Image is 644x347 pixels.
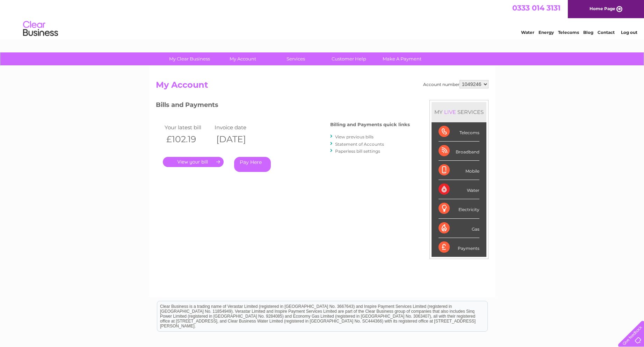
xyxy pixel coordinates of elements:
a: Customer Help [320,52,378,65]
a: My Clear Business [161,52,218,65]
div: Telecoms [439,122,479,142]
a: View previous bills [335,134,374,139]
a: Blog [583,30,593,35]
td: Your latest bill [163,123,213,132]
div: Mobile [439,161,479,180]
a: Energy [538,30,554,35]
div: MY SERVICES [432,102,486,122]
a: . [163,157,224,167]
div: Electricity [439,199,479,218]
div: LIVE [443,109,457,115]
a: Water [521,30,534,35]
th: [DATE] [213,132,263,146]
a: Services [267,52,325,65]
h4: Billing and Payments quick links [330,122,410,127]
a: Pay Here [234,157,271,172]
h2: My Account [156,80,489,93]
div: Payments [439,238,479,257]
a: My Account [214,52,272,65]
a: 0333 014 3131 [512,3,560,12]
a: Make A Payment [373,52,431,65]
a: Contact [598,30,615,35]
td: Invoice date [213,123,263,132]
a: Paperless bill settings [335,149,380,154]
th: £102.19 [163,132,213,146]
a: Statement of Accounts [335,142,384,147]
h3: Bills and Payments [156,100,410,112]
div: Broadband [439,142,479,161]
a: Telecoms [558,30,579,35]
div: Gas [439,219,479,238]
div: Clear Business is a trading name of Verastar Limited (registered in [GEOGRAPHIC_DATA] No. 3667643... [157,4,487,34]
img: logo.png [23,18,58,39]
div: Account number [423,80,489,88]
div: Water [439,180,479,199]
a: Log out [621,30,637,35]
